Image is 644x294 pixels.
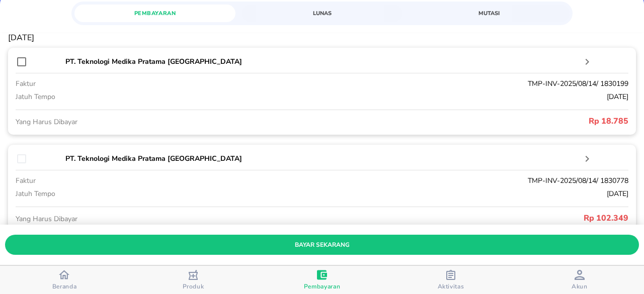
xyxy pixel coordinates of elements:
span: Beranda [52,282,77,290]
span: Lunas [248,9,396,18]
p: faktur [16,78,271,89]
a: Mutasi [409,5,570,22]
span: Mutasi [415,9,563,18]
button: Pembayaran [258,266,386,294]
p: Yang Harus Dibayar [16,117,322,127]
p: [DATE] [271,188,628,199]
button: Akun [515,266,644,294]
div: simple tabs [71,2,573,22]
button: Produk [129,266,258,294]
p: Rp 102.349 [322,212,628,224]
span: Produk [183,282,204,290]
p: PT. Teknologi Medika Pratama [GEOGRAPHIC_DATA] [65,153,582,164]
p: jatuh tempo [16,91,271,102]
span: Pembayaran [304,282,341,290]
span: bayar sekarang [13,240,631,250]
span: Aktivitas [438,282,464,290]
p: TMP-INV-2025/08/14/ 1830778 [271,175,628,186]
p: PT. Teknologi Medika Pratama [GEOGRAPHIC_DATA] [65,56,582,67]
a: Lunas [242,5,403,22]
p: [DATE] [8,33,636,43]
p: faktur [16,175,271,186]
p: Rp 18.785 [322,115,628,127]
span: Akun [572,282,588,290]
button: bayar sekarang [5,235,639,255]
span: Pembayaran [80,9,229,18]
p: jatuh tempo [16,188,271,199]
p: TMP-INV-2025/08/14/ 1830199 [271,78,628,89]
p: [DATE] [271,91,628,102]
p: Yang Harus Dibayar [16,214,322,224]
button: Aktivitas [386,266,515,294]
a: Pembayaran [74,5,235,22]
